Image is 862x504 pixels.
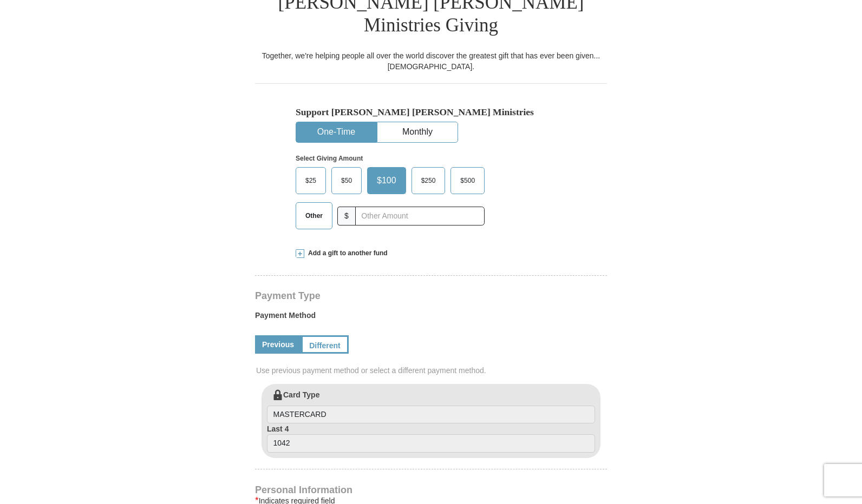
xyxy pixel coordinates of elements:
div: Together, we're helping people all over the world discover the greatest gift that has ever been g... [255,50,607,72]
input: Last 4 [267,434,595,453]
span: $ [337,207,356,226]
input: Other Amount [355,207,485,226]
label: Payment Method [255,310,607,326]
button: Monthly [377,122,458,142]
h4: Payment Type [255,291,607,300]
span: $100 [371,173,402,189]
a: Previous [255,335,301,354]
span: $25 [300,173,322,189]
label: Card Type [267,389,595,424]
label: Last 4 [267,423,595,453]
span: $250 [416,173,441,189]
span: Use previous payment method or select a different payment method. [256,365,608,376]
strong: Select Giving Amount [296,155,363,162]
span: Other [300,208,328,224]
input: Card Type [267,406,595,424]
h4: Personal Information [255,486,607,494]
span: Add a gift to another fund [304,249,388,258]
button: One-Time [296,122,376,142]
a: Different [301,335,349,354]
span: $500 [455,173,480,189]
span: $50 [336,173,357,189]
h5: Support [PERSON_NAME] [PERSON_NAME] Ministries [296,107,566,118]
